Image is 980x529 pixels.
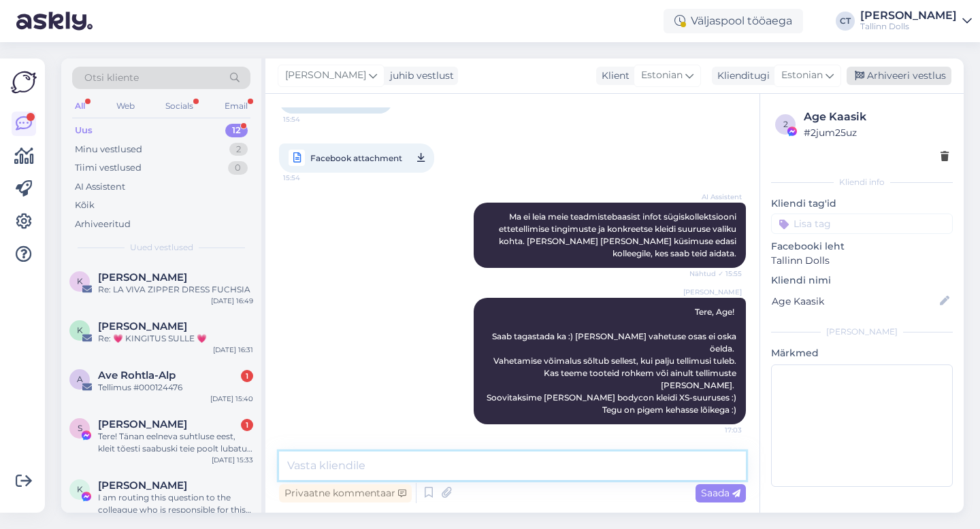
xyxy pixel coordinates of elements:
[847,67,951,85] div: Arhiveeri vestlus
[225,124,248,137] div: 12
[222,97,250,115] div: Email
[701,487,740,499] span: Saada
[860,10,957,21] div: [PERSON_NAME]
[75,161,142,175] div: Tiimi vestlused
[279,484,412,502] div: Privaatne kommentaar
[98,381,253,394] div: Tellimus #000124476
[84,71,139,85] span: Otsi kliente
[771,239,953,254] p: Facebooki leht
[772,294,937,309] input: Lisa nimi
[75,180,125,194] div: AI Assistent
[771,176,953,188] div: Kliendi info
[229,143,248,156] div: 2
[77,484,83,494] span: K
[78,423,82,433] span: S
[310,150,402,167] span: Facebook attachment
[279,143,434,173] a: Facebook attachment15:54
[385,69,454,83] div: juhib vestlust
[98,418,187,430] span: Svea Heinlaid
[241,370,253,382] div: 1
[804,109,949,125] div: Age Kaasik
[98,430,253,455] div: Tere! Tänan eelneva suhtluse eest, kleit tõesti saabuski teie poolt lubatud ajal, kahjuks [PERSON...
[712,69,770,83] div: Klienditugi
[98,479,187,492] span: Kadri Punnisk
[783,119,788,129] span: 2
[771,273,953,288] p: Kliendi nimi
[771,254,953,268] p: Tallinn Dolls
[804,125,949,140] div: # 2jum25uz
[285,68,366,83] span: [PERSON_NAME]
[771,214,953,234] input: Lisa tag
[98,271,187,284] span: Kelli Viisimaa
[860,10,972,32] a: [PERSON_NAME]Tallinn Dolls
[11,69,37,95] img: Askly Logo
[163,97,196,115] div: Socials
[499,211,738,258] span: Ma ei leia meie teadmistebaasist infot sügiskollektsiooni ettetellimise tingimuste ja konkreetse ...
[771,197,953,211] p: Kliendi tag'id
[212,455,253,465] div: [DATE] 15:33
[75,218,131,231] div: Arhiveeritud
[77,325,83,335] span: K
[75,199,95,212] div: Kõik
[98,369,176,381] span: Ave Rohtla-Alp
[781,68,823,83] span: Estonian
[98,320,187,332] span: Kadri Norit
[75,143,142,156] div: Minu vestlused
[75,124,93,137] div: Uus
[641,68,683,83] span: Estonian
[98,332,253,345] div: Re: 💗 KINGITUS SULLE 💗
[283,114,334,124] span: 15:54
[283,169,334,186] span: 15:54
[130,241,193,254] span: Uued vestlused
[691,425,742,435] span: 17:03
[77,276,83,286] span: K
[836,12,855,31] div: CT
[487,307,738,415] span: Tere, Age! Saab tagastada ka :) [PERSON_NAME] vahetuse osas ei oska öelda. Vahetamise võimalus sõ...
[114,97,137,115] div: Web
[596,69,630,83] div: Klient
[689,269,742,279] span: Nähtud ✓ 15:55
[98,492,253,516] div: I am routing this question to the colleague who is responsible for this topic. The reply might ta...
[210,394,253,404] div: [DATE] 15:40
[664,9,803,33] div: Väljaspool tööaega
[860,21,957,32] div: Tallinn Dolls
[683,287,742,297] span: [PERSON_NAME]
[771,326,953,338] div: [PERSON_NAME]
[691,192,742,202] span: AI Assistent
[211,296,253,306] div: [DATE] 16:49
[228,161,248,175] div: 0
[72,97,88,115] div: All
[771,346,953,360] p: Märkmed
[77,374,83,384] span: A
[98,284,253,296] div: Re: LA VIVA ZIPPER DRESS FUCHSIA
[241,419,253,431] div: 1
[213,345,253,355] div: [DATE] 16:31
